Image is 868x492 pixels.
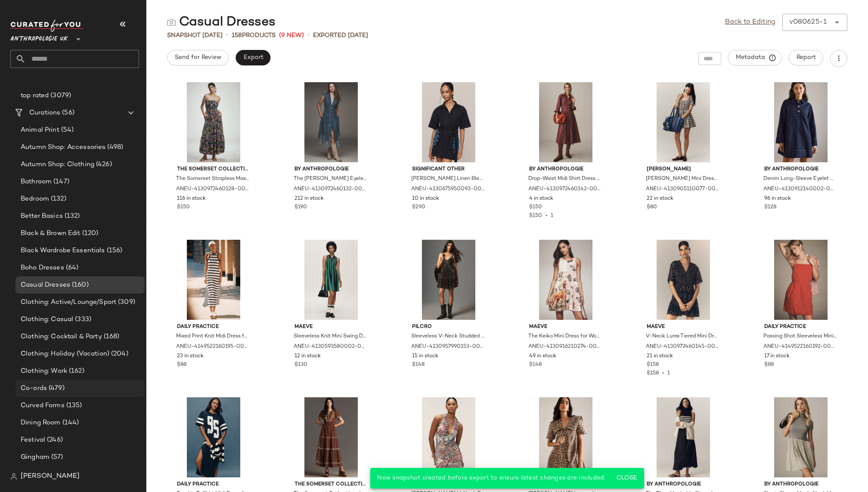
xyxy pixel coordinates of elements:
[294,481,368,489] span: The Somerset Collection by Anthropologie
[647,371,659,376] span: $158
[763,175,837,183] span: Denim Long-Sleeve Eyelet Mini Dress for Women, Cotton, Size Uk 16 by Anthropologie
[294,333,367,340] span: Sleeveless Knit Mini Swing Dress for Women, Nylon/Viscose/Elastane, Size Medium by Maeve at Anthr...
[21,211,63,221] span: Better Basics
[21,263,64,273] span: Boho Dresses
[177,195,206,203] span: 116 in stock
[294,204,307,211] span: $190
[763,186,837,193] span: ANEU-4130912140002-000-047
[21,384,47,393] span: Co-ords
[105,246,123,256] span: (156)
[613,470,641,486] button: Close
[647,195,673,203] span: 22 in stock
[21,366,67,376] span: Clothing: Work
[647,166,720,173] span: [PERSON_NAME]
[294,195,324,203] span: 212 in stock
[294,361,307,369] span: $130
[412,353,438,360] span: 15 in stock
[167,14,276,31] div: Casual Dresses
[29,108,60,118] span: Curations
[288,240,375,320] img: 4130593580002_049_b
[411,333,484,340] span: Sleeveless V-Neck Studded Mini Dress for Women in Grey, Polyester/Cotton/Elastane, Size Small by ...
[763,343,837,351] span: ANEU-4149522160192-000-060
[405,82,492,162] img: 4130675950093_041_b
[167,50,229,65] button: Send for Review
[10,473,17,480] img: svg%3e
[60,108,74,118] span: (56)
[551,213,553,219] span: 1
[21,452,50,462] span: Gingham
[757,240,844,320] img: 4149522160192_060_b
[647,353,673,360] span: 21 in stock
[294,353,321,360] span: 12 in stock
[728,50,782,65] button: Metadata
[73,315,91,325] span: (333)
[522,240,609,320] img: 4130916210274_211_b
[21,297,116,307] span: Clothing: Active/Lounge/Sport
[294,186,367,193] span: ANEU-4130972460132-000-093
[646,343,719,351] span: ANEU-4130972460145-000-041
[640,82,727,162] img: 4130905110077_072_e
[21,125,59,135] span: Animal Print
[47,384,65,393] span: (479)
[170,397,257,477] img: 4149568950013_041_b
[177,323,250,331] span: Daily Practice
[21,246,105,256] span: Black Wardrobe Essentials
[528,186,601,193] span: ANEU-4130972460142-000-061
[288,82,375,162] img: 4130972460132_093_b3
[647,481,720,489] span: By Anthropologie
[313,31,368,40] p: Exported [DATE]
[659,371,667,376] span: •
[10,29,68,45] span: Anthropologie UK
[21,280,70,290] span: Casual Dresses
[109,349,128,359] span: (204)
[667,371,670,376] span: 1
[640,240,727,320] img: 4130972460145_041_b
[21,418,61,428] span: Dining Room
[412,166,485,173] span: Significant Other
[764,353,790,360] span: 17 in stock
[176,175,249,183] span: The Somerset Strapless Maxi Dress for Women, Viscose, Size 2XS by Anthropologie
[21,194,49,204] span: Bedroom
[764,481,837,489] span: By Anthropologie
[522,397,609,477] img: 4130905110082_029_e
[63,211,80,221] span: (132)
[232,32,242,39] span: 158
[528,343,601,351] span: ANEU-4130916210274-000-211
[67,366,84,376] span: (162)
[405,397,492,477] img: 4130260010079_059_b
[647,323,720,331] span: Maeve
[81,229,99,238] span: (120)
[764,166,837,173] span: By Anthropologie
[528,175,601,183] span: Drop-Waist Midi Shirt Dress for Women in Purple, Cotton, Size Medium by Anthropologie
[377,475,605,481] span: New snapshot created before export to ensure latest changes are included.
[176,333,249,340] span: Mixed Print Knit Midi Dress for Women in Black, Cotton/Elastane, Size Medium by Daily Practice at...
[307,30,310,40] span: •
[177,361,186,369] span: $88
[21,471,80,482] span: [PERSON_NAME]
[105,142,123,152] span: (498)
[21,160,94,170] span: Autumn Shop: Clothing
[764,204,776,211] span: $128
[294,175,367,183] span: The [PERSON_NAME] Eyelet Trim Dress for Women in Blue, Cotton/Modal, Size XS by Anthropologie
[49,194,66,204] span: (132)
[646,186,719,193] span: ANEU-4130905110077-000-072
[116,297,135,307] span: (309)
[232,31,276,40] div: Products
[294,343,367,351] span: ANEU-4130593580002-000-049
[236,50,270,65] button: Export
[49,91,71,101] span: (3079)
[789,17,827,28] div: v080625-1
[64,263,79,273] span: (64)
[176,186,249,193] span: ANEU-4130972460128-000-049
[529,166,602,173] span: By Anthropologie
[764,361,774,369] span: $88
[45,435,63,445] span: (246)
[177,204,190,211] span: $150
[412,204,425,211] span: $290
[21,332,102,342] span: Clothing: Cocktail & Party
[529,213,542,219] span: $150
[529,323,602,331] span: Maeve
[21,177,52,187] span: Bathroom
[412,195,439,203] span: 10 in stock
[21,435,45,445] span: Festival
